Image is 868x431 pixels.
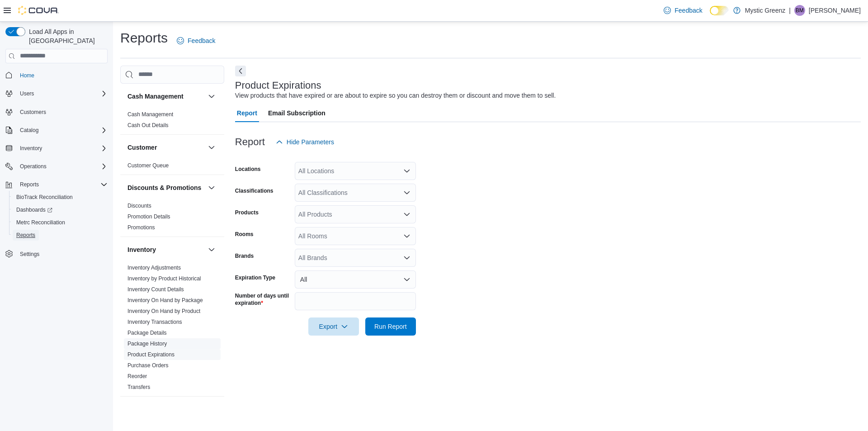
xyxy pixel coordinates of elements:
[120,200,224,237] div: Discounts & Promotions
[403,254,410,261] button: Open list of options
[710,6,729,15] input: Dark Mode
[127,405,150,414] h3: Loyalty
[235,166,261,173] label: Locations
[20,181,39,188] span: Reports
[13,204,108,215] span: Dashboards
[235,231,254,238] label: Rooms
[235,209,259,216] label: Products
[5,65,108,284] nav: Complex example
[173,32,219,50] a: Feedback
[675,6,702,15] span: Feedback
[235,292,291,307] label: Number of days until expiration
[127,213,170,220] span: Promotion Details
[308,317,359,336] button: Export
[127,341,167,347] a: Package History
[2,69,111,82] button: Home
[127,286,184,293] a: Inventory Count Details
[20,145,42,152] span: Inventory
[16,161,50,172] button: Operations
[16,70,38,81] a: Home
[127,183,201,192] h3: Discounts & Promotions
[403,211,410,218] button: Open list of options
[13,230,39,241] a: Reports
[206,91,217,102] button: Cash Management
[127,92,204,101] button: Cash Management
[127,203,151,209] a: Discounts
[16,125,108,136] span: Catalog
[127,224,155,231] span: Promotions
[16,232,35,239] span: Reports
[16,179,42,190] button: Reports
[365,317,416,336] button: Run Report
[127,265,181,271] a: Inventory Adjustments
[235,252,254,260] label: Brands
[268,104,325,122] span: Email Subscription
[127,384,150,391] span: Transfers
[13,192,76,203] a: BioTrack Reconciliation
[16,219,65,226] span: Metrc Reconciliation
[796,5,804,16] span: BM
[25,27,108,45] span: Load All Apps in [GEOGRAPHIC_DATA]
[127,213,170,220] a: Promotion Details
[127,373,147,379] a: Reorder
[120,160,224,175] div: Customer
[16,106,108,118] span: Customers
[127,92,184,101] h3: Cash Management
[16,206,52,213] span: Dashboards
[206,182,217,193] button: Discounts & Promotions
[120,29,168,47] h1: Reports
[127,122,169,128] a: Cash Out Details
[13,217,108,228] span: Metrc Reconciliation
[16,194,73,201] span: BioTrack Reconciliation
[127,245,156,254] h3: Inventory
[188,36,215,45] span: Feedback
[16,249,43,260] a: Settings
[20,163,47,170] span: Operations
[120,262,224,396] div: Inventory
[127,286,184,293] span: Inventory Count Details
[206,142,217,153] button: Customer
[120,109,224,134] div: Cash Management
[127,308,200,315] span: Inventory On Hand by Product
[660,1,706,19] a: Feedback
[745,5,785,16] p: Mystic Greenz
[127,111,173,118] span: Cash Management
[403,167,410,175] button: Open list of options
[16,125,42,136] button: Catalog
[9,204,111,216] a: Dashboards
[20,72,34,79] span: Home
[2,178,111,191] button: Reports
[16,70,108,81] span: Home
[127,362,169,369] a: Purchase Orders
[235,137,265,147] h3: Report
[235,187,274,194] label: Classifications
[127,275,201,282] span: Inventory by Product Historical
[127,330,167,336] a: Package Details
[295,270,416,289] button: All
[2,247,111,260] button: Settings
[127,297,203,303] a: Inventory On Hand by Package
[272,133,338,151] button: Hide Parameters
[403,232,410,240] button: Open list of options
[237,104,257,122] span: Report
[127,405,204,414] button: Loyalty
[13,217,69,228] a: Metrc Reconciliation
[127,143,204,152] button: Customer
[127,308,200,314] a: Inventory On Hand by Product
[16,161,108,172] span: Operations
[2,105,111,118] button: Customers
[127,351,175,358] span: Product Expirations
[20,251,39,258] span: Settings
[794,5,805,16] div: Brooke Melton
[127,329,167,336] span: Package Details
[20,127,38,134] span: Catalog
[374,322,407,331] span: Run Report
[314,317,354,336] span: Export
[809,5,861,16] p: [PERSON_NAME]
[206,244,217,255] button: Inventory
[127,384,150,390] a: Transfers
[20,90,34,97] span: Users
